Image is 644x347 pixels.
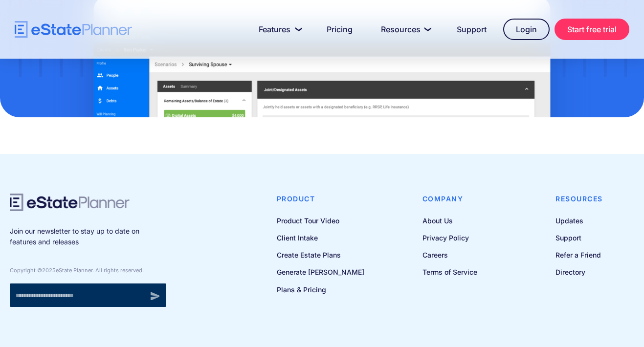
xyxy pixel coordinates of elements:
[277,283,364,296] a: Plans & Pricing
[422,232,477,244] a: Privacy Policy
[422,194,477,204] h4: Company
[10,283,166,307] form: Newsletter signup
[277,232,364,244] a: Client Intake
[422,249,477,261] a: Careers
[555,215,603,227] a: Updates
[277,215,364,227] a: Product Tour Video
[422,215,477,227] a: About Us
[15,21,132,38] a: home
[555,266,603,278] a: Directory
[277,194,364,204] h4: Product
[555,194,603,204] h4: Resources
[445,20,498,39] a: Support
[555,232,603,244] a: Support
[422,266,477,278] a: Terms of Service
[42,267,56,274] span: 2025
[277,266,364,278] a: Generate [PERSON_NAME]
[555,19,629,40] a: Start free trial
[10,267,166,274] div: Copyright © eState Planner. All rights reserved.
[10,226,166,248] p: Join our newsletter to stay up to date on features and releases
[555,249,603,261] a: Refer a Friend
[315,20,364,39] a: Pricing
[369,20,440,39] a: Resources
[503,19,550,40] a: Login
[277,249,364,261] a: Create Estate Plans
[247,20,310,39] a: Features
